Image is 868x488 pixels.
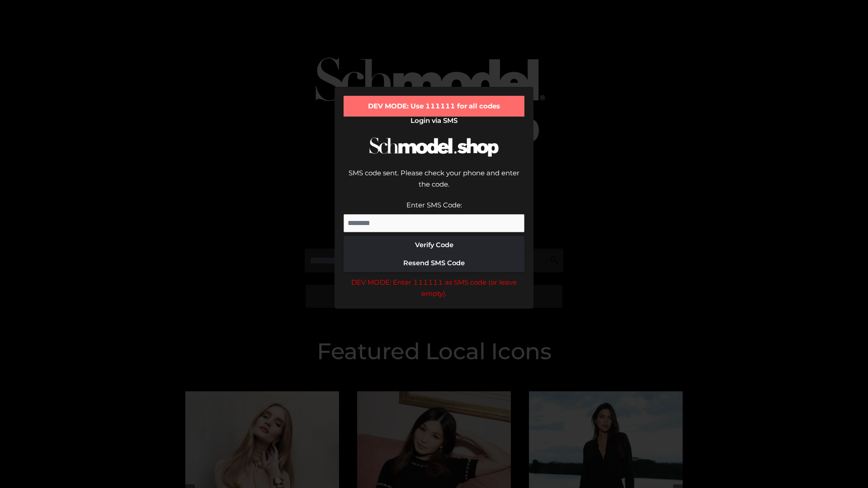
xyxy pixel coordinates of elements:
[406,201,462,209] label: Enter SMS Code:
[344,167,524,199] div: SMS code sent. Please check your phone and enter the code.
[344,117,524,125] h2: Login via SMS
[344,254,524,272] button: Resend SMS Code
[344,236,524,254] button: Verify Code
[366,129,502,165] img: Schmodel Logo
[344,277,524,300] div: DEV MODE: Enter 111111 as SMS code (or leave empty).
[344,96,524,117] div: DEV MODE: Use 111111 for all codes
